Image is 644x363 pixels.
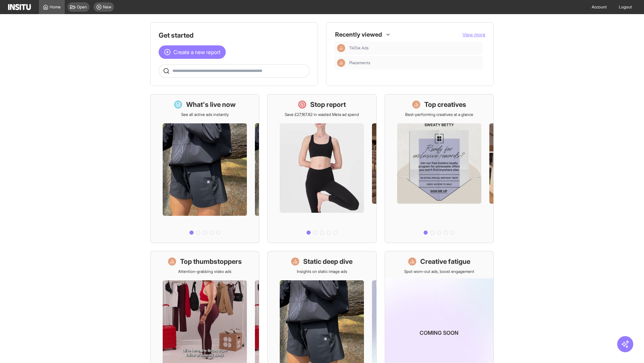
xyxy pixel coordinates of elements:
h1: Top creatives [424,100,466,109]
span: Placements [349,60,480,66]
button: View more [463,31,485,38]
span: New [103,4,111,10]
img: Logo [8,4,31,10]
span: View more [463,32,485,37]
p: Best-performing creatives at a glance [405,112,473,117]
h1: Static deep dive [303,257,353,266]
a: Top creativesBest-performing creatives at a glance [385,94,494,243]
h1: Stop report [310,100,346,109]
span: Home [50,4,61,10]
span: Placements [349,60,370,66]
span: Create a new report [173,48,220,56]
p: Insights on static image ads [297,269,347,274]
p: Attention-grabbing video ads [178,269,231,274]
span: TikTok Ads [349,45,369,51]
h1: Get started [159,31,310,40]
h1: What's live now [186,100,236,109]
p: Save £27,167.82 in wasted Meta ad spend [285,112,359,117]
span: Open [77,4,87,10]
h1: Top thumbstoppers [180,257,242,266]
button: Create a new report [159,45,226,59]
div: Insights [337,44,345,52]
div: Insights [337,59,345,67]
span: TikTok Ads [349,45,480,51]
a: Stop reportSave £27,167.82 in wasted Meta ad spend [267,94,376,243]
p: See all active ads instantly [181,112,229,117]
a: What's live nowSee all active ads instantly [150,94,259,243]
